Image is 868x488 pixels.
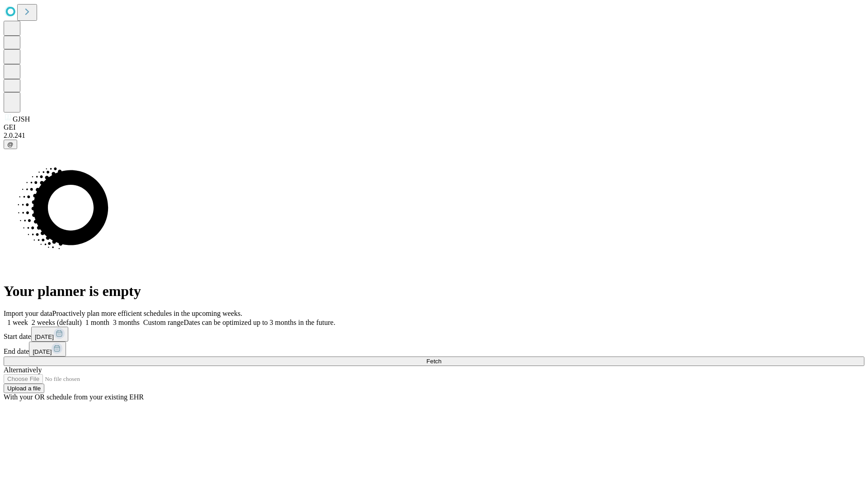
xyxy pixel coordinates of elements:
button: [DATE] [31,327,68,342]
span: Proactively plan more efficient schedules in the upcoming weeks. [52,310,242,317]
button: Upload a file [4,384,44,393]
span: GJSH [13,115,30,123]
span: Import your data [4,310,52,317]
span: Dates can be optimized up to 3 months in the future. [184,319,335,326]
span: 1 month [85,319,109,326]
span: 3 months [113,319,140,326]
span: [DATE] [33,348,52,355]
button: [DATE] [29,342,66,357]
div: 2.0.241 [4,131,864,140]
button: Fetch [4,357,864,366]
div: End date [4,342,864,357]
span: Custom range [143,319,184,326]
span: With your OR schedule from your existing EHR [4,393,144,401]
span: [DATE] [35,333,54,340]
button: @ [4,140,17,149]
span: Fetch [426,358,441,365]
div: Start date [4,327,864,342]
div: GEI [4,123,864,131]
span: 1 week [7,319,28,326]
h1: Your planner is empty [4,283,864,300]
span: 2 weeks (default) [32,319,82,326]
span: @ [7,141,14,148]
span: Alternatively [4,366,42,374]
